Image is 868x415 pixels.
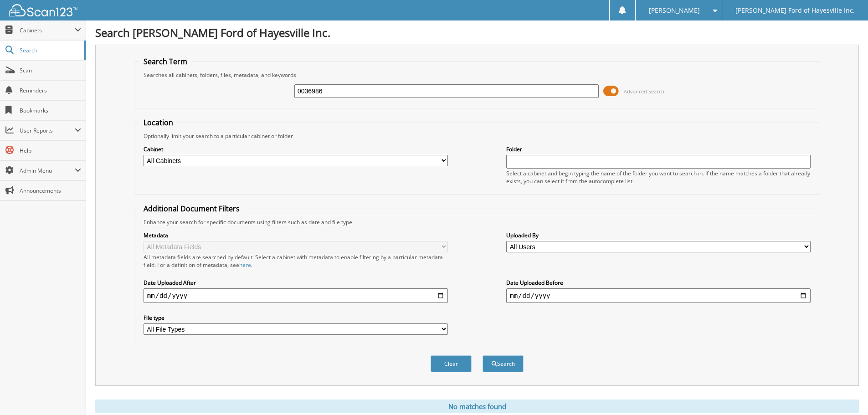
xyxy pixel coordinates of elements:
[20,127,75,134] span: User Reports
[506,169,811,185] div: Select a cabinet and begin typing the name of the folder you want to search in. If the name match...
[95,25,859,40] h1: Search [PERSON_NAME] Ford of Hayesville Inc.
[483,355,524,372] button: Search
[506,145,811,153] label: Folder
[9,4,77,16] img: scan123-logo-white.svg
[139,132,815,140] div: Optionally limit your search to a particular cabinet or folder
[20,167,75,174] span: Admin Menu
[20,187,81,195] span: Announcements
[144,253,448,269] div: All metadata fields are searched by default. Select a cabinet with metadata to enable filtering b...
[506,231,811,239] label: Uploaded By
[20,147,81,154] span: Help
[649,8,700,13] span: [PERSON_NAME]
[144,314,448,322] label: File type
[431,355,472,372] button: Clear
[144,231,448,239] label: Metadata
[20,26,75,34] span: Cabinets
[95,400,859,413] div: No matches found
[20,67,81,74] span: Scan
[144,288,448,303] input: start
[139,204,244,214] legend: Additional Document Filters
[624,88,664,95] span: Advanced Search
[139,56,192,67] legend: Search Term
[20,87,81,94] span: Reminders
[506,279,811,287] label: Date Uploaded Before
[20,46,80,54] span: Search
[506,288,811,303] input: end
[20,107,81,114] span: Bookmarks
[144,145,448,153] label: Cabinet
[139,71,815,79] div: Searches all cabinets, folders, files, metadata, and keywords
[239,261,251,269] a: here
[144,279,448,287] label: Date Uploaded After
[735,8,855,13] span: [PERSON_NAME] Ford of Hayesville Inc.
[139,118,178,128] legend: Location
[139,218,815,226] div: Enhance your search for specific documents using filters such as date and file type.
